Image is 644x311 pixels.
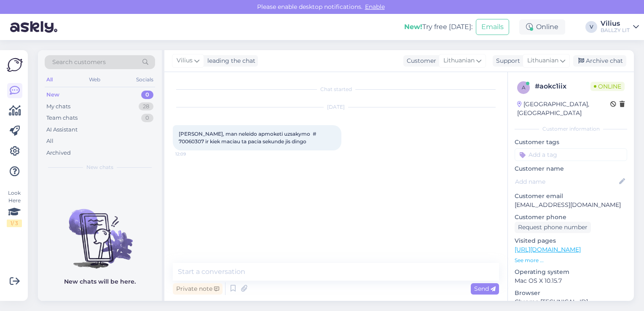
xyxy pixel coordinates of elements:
[515,246,581,253] a: [URL][DOMAIN_NAME]
[87,74,102,85] div: Web
[46,149,71,157] div: Archived
[476,19,509,35] button: Emails
[515,257,627,264] p: See more ...
[46,91,59,99] div: New
[585,21,597,33] div: V
[204,56,255,65] div: leading the chat
[515,236,627,245] p: Visited pages
[601,20,639,34] a: ViliusBALLZY LIT
[519,19,565,35] div: Online
[141,114,153,122] div: 0
[515,276,627,285] p: Mac OS X 10.15.7
[601,20,630,27] div: Vilius
[45,74,54,85] div: All
[173,103,499,111] div: [DATE]
[590,82,625,91] span: Online
[517,100,610,118] div: [GEOGRAPHIC_DATA], [GEOGRAPHIC_DATA]
[515,192,627,201] p: Customer email
[177,56,193,65] span: Vilius
[515,289,627,298] p: Browser
[173,283,223,295] div: Private note
[173,86,499,93] div: Chat started
[175,151,207,157] span: 12:09
[535,81,590,91] div: # aokc1iix
[46,137,54,145] div: All
[515,201,627,209] p: [EMAIL_ADDRESS][DOMAIN_NAME]
[515,177,617,186] input: Add name
[7,220,22,227] div: 1 / 3
[7,189,22,227] div: Look Here
[7,57,23,73] img: Askly Logo
[515,222,591,233] div: Request phone number
[474,285,496,292] span: Send
[573,55,626,67] div: Archive chat
[46,102,70,111] div: My chats
[515,213,627,222] p: Customer phone
[404,22,472,32] div: Try free [DATE]:
[46,126,78,134] div: AI Assistant
[493,56,520,65] div: Support
[403,56,436,65] div: Customer
[38,194,162,270] img: No chats
[404,23,422,31] b: New!
[46,114,78,122] div: Team chats
[141,91,153,99] div: 0
[362,3,387,11] span: Enable
[515,298,627,306] p: Chrome [TECHNICAL_ID]
[527,56,558,65] span: Lithuanian
[134,74,155,85] div: Socials
[86,164,113,171] span: New chats
[515,125,627,133] div: Customer information
[515,148,627,161] input: Add a tag
[443,56,475,65] span: Lithuanian
[515,268,627,276] p: Operating system
[52,58,106,67] span: Search customers
[522,84,526,91] span: a
[515,138,627,147] p: Customer tags
[139,102,153,111] div: 28
[64,277,136,286] p: New chats will be here.
[601,27,630,34] div: BALLZY LIT
[515,164,627,173] p: Customer name
[179,131,317,145] span: [PERSON_NAME], man neleido apmoketi uzsakymo # 70060307 ir kiek maciau ta pacia sekunde jis dingo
